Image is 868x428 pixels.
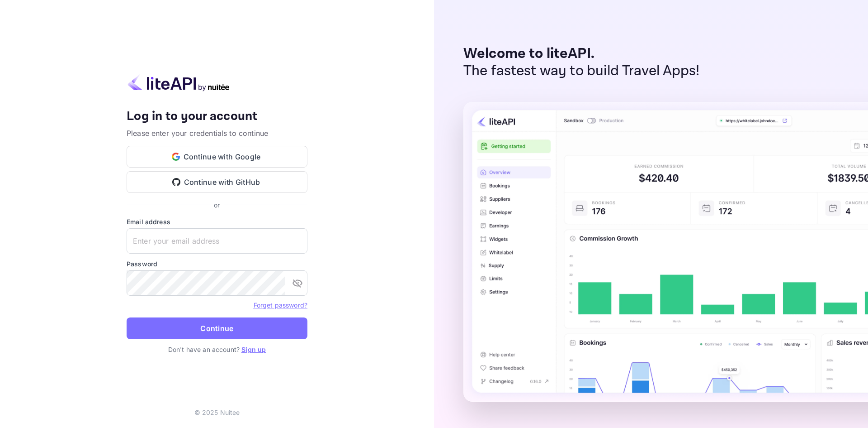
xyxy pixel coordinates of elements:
[127,109,307,125] h4: Log in to your account
[463,63,700,80] p: The fastest way to build Travel Apps!
[254,300,307,309] a: Forget password?
[288,274,307,292] button: toggle password visibility
[127,128,307,139] p: Please enter your credentials to continue
[241,346,266,353] a: Sign up
[127,171,307,193] button: Continue with GitHub
[127,345,307,354] p: Don't have an account?
[127,217,307,226] label: Email address
[127,146,307,168] button: Continue with Google
[127,74,231,91] img: liteapi
[127,228,307,254] input: Enter your email address
[254,301,307,309] a: Forget password?
[127,317,307,339] button: Continue
[463,45,700,63] p: Welcome to liteAPI.
[127,259,307,269] label: Password
[214,200,220,210] p: or
[194,408,240,417] p: © 2025 Nuitee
